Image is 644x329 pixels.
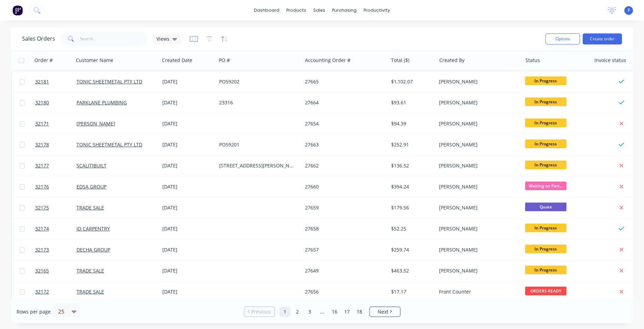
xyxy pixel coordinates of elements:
div: [DATE] [162,162,214,169]
div: [DATE] [162,288,214,295]
a: EDSA GROUP [76,183,106,190]
div: [PERSON_NAME] [439,99,515,106]
div: 27664 [305,99,381,106]
div: $179.56 [391,204,431,211]
a: [PERSON_NAME] [76,120,115,127]
span: In Progress [525,140,566,148]
div: $1,102.07 [391,78,431,85]
div: $93.61 [391,99,431,106]
span: Waiting on Part... [525,182,566,190]
div: $17.17 [391,288,431,295]
span: 32178 [35,141,49,148]
a: Page 2 [292,307,303,317]
a: Page 1 is your current page [280,307,290,317]
a: Page 3 [305,307,315,317]
div: Invoice status [594,57,626,64]
button: Options [545,33,580,44]
a: TONIC SHEETMETAL PTY LTD [76,78,142,85]
span: 32172 [35,288,49,295]
a: TONIC SHEETMETAL PTY LTD [76,141,142,148]
span: In Progress [525,119,566,127]
div: [PERSON_NAME] [439,225,515,232]
a: Page 18 [354,307,365,317]
a: 32181 [35,71,76,92]
span: In Progress [525,161,566,169]
a: 32165 [35,260,76,281]
span: 32173 [35,246,49,253]
div: [DATE] [162,204,214,211]
div: 27659 [305,204,381,211]
div: [PERSON_NAME] [439,162,515,169]
a: 32177 [35,155,76,176]
a: 32180 [35,92,76,113]
div: PO59201 [219,141,296,148]
div: 27654 [305,120,381,127]
div: $94.39 [391,120,431,127]
span: 32175 [35,204,49,211]
div: Total ($) [391,57,409,64]
div: 27663 [305,141,381,148]
a: 32174 [35,218,76,239]
div: [DATE] [162,225,214,232]
div: PO # [219,57,230,64]
div: 27649 [305,267,381,274]
div: purchasing [329,5,360,16]
a: 32173 [35,239,76,260]
div: [PERSON_NAME] [439,267,515,274]
a: dashboard [251,5,283,16]
span: F [628,7,630,13]
a: TRADE SALE [76,288,104,295]
a: Next page [370,308,400,315]
span: Quote [525,203,566,211]
div: Front Counter [439,288,515,295]
div: [DATE] [162,267,214,274]
span: 32171 [35,120,49,127]
div: 27656 [305,288,381,295]
span: In Progress [525,266,566,274]
a: TRADE SALE [76,204,104,211]
div: 23316 [219,99,296,106]
a: 32171 [35,113,76,134]
a: Jump forward [317,307,327,317]
div: Created By [439,57,464,64]
input: Search... [80,32,147,46]
a: Previous page [244,308,275,315]
div: [PERSON_NAME] [439,120,515,127]
div: 27660 [305,183,381,190]
div: [PERSON_NAME] [439,78,515,85]
div: [DATE] [162,141,214,148]
a: SCALITIBUILT [76,162,106,169]
div: $252.91 [391,141,431,148]
a: PARKLANE PLUMBING [76,99,127,106]
div: 27662 [305,162,381,169]
span: 32176 [35,183,49,190]
span: 32174 [35,225,49,232]
span: In Progress [525,224,566,232]
span: In Progress [525,76,566,85]
span: Previous [251,308,271,315]
div: [DATE] [162,246,214,253]
div: products [283,5,310,16]
div: $463.52 [391,267,431,274]
div: 27665 [305,78,381,85]
div: [DATE] [162,183,214,190]
span: Next [378,308,388,315]
span: 32165 [35,267,49,274]
div: [STREET_ADDRESS][PERSON_NAME] [219,162,296,169]
div: productivity [360,5,393,16]
a: Page 17 [342,307,352,317]
a: 32175 [35,197,76,218]
span: Views [156,35,170,42]
div: 27658 [305,225,381,232]
div: 27657 [305,246,381,253]
a: JD CARPENTRY [76,225,110,232]
div: [PERSON_NAME] [439,204,515,211]
div: Customer Name [76,57,113,64]
h1: Sales Orders [22,35,55,42]
a: 32178 [35,134,76,155]
div: $394.24 [391,183,431,190]
div: [PERSON_NAME] [439,141,515,148]
div: [DATE] [162,78,214,85]
div: $259.74 [391,246,431,253]
div: [PERSON_NAME] [439,183,515,190]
